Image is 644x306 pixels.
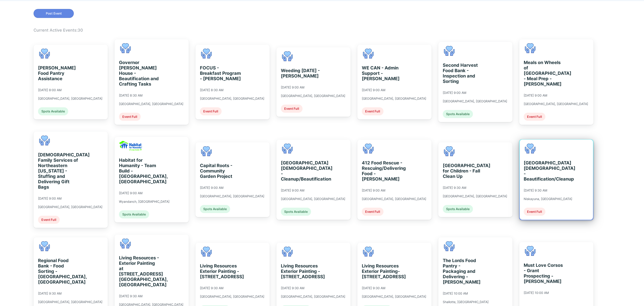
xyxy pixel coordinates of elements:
[281,85,304,89] div: [DATE] 9:00 AM
[38,216,60,224] div: Event Full
[362,208,383,216] div: Event Full
[443,291,468,295] div: [DATE] 10:00 AM
[119,113,141,121] div: Event Full
[362,295,426,299] div: [GEOGRAPHIC_DATA], [GEOGRAPHIC_DATA]
[524,197,572,201] div: Niskayuna, [GEOGRAPHIC_DATA]
[362,188,385,192] div: [DATE] 9:00 AM
[38,300,102,304] div: [GEOGRAPHIC_DATA], [GEOGRAPHIC_DATA]
[281,105,303,113] div: Event Full
[38,291,61,295] div: [DATE] 9:30 AM
[443,91,466,95] div: [DATE] 9:00 AM
[281,197,345,201] div: [GEOGRAPHIC_DATA], [GEOGRAPHIC_DATA]
[34,28,610,32] div: Current Active Events: 30
[281,263,322,279] div: Living Resources Exterior Painting - [STREET_ADDRESS]
[200,186,223,190] div: [DATE] 9:00 AM
[200,263,241,279] div: Living Resources Exterior Painting - [STREET_ADDRESS]
[281,160,322,182] div: [GEOGRAPHIC_DATA][DEMOGRAPHIC_DATA] - Cleanup/Beautification
[524,188,547,192] div: [DATE] 9:30 AM
[38,65,79,81] div: [PERSON_NAME] Food Pantry Assistance
[524,113,545,121] div: Event Full
[38,258,79,285] div: Regional Food Bank - Food Sorting - [GEOGRAPHIC_DATA], [GEOGRAPHIC_DATA]
[443,300,489,304] div: Shallotte, [GEOGRAPHIC_DATA]
[119,210,149,218] div: Spots Available
[281,94,345,98] div: [GEOGRAPHIC_DATA], [GEOGRAPHIC_DATA]
[119,255,160,287] div: Living Resources - Exterior Painting at [STREET_ADDRESS] [GEOGRAPHIC_DATA], [GEOGRAPHIC_DATA]
[34,9,74,18] button: Post Event
[281,208,311,216] div: Spots Available
[119,157,160,184] div: Habitat for Humanity - Team Build - [GEOGRAPHIC_DATA], [GEOGRAPHIC_DATA]
[38,196,61,200] div: [DATE] 9:00 AM
[38,152,79,190] div: [DEMOGRAPHIC_DATA] Family Services of Northeastern [US_STATE] - Stuffing and Delivering Gift Bags
[200,163,241,179] div: Capital Roots - Community Garden Project
[200,88,223,92] div: [DATE] 8:30 AM
[119,294,142,298] div: [DATE] 9:30 AM
[281,68,322,79] div: Weeding [DATE] - [PERSON_NAME]
[281,295,345,299] div: [GEOGRAPHIC_DATA], [GEOGRAPHIC_DATA]
[38,88,61,92] div: [DATE] 8:00 AM
[119,93,142,97] div: [DATE] 8:30 AM
[200,65,241,81] div: FOCUS - Breakfast Program - [PERSON_NAME]
[362,97,426,101] div: [GEOGRAPHIC_DATA], [GEOGRAPHIC_DATA]
[281,188,304,192] div: [DATE] 9:00 AM
[362,65,403,81] div: WE CAN - Admin Support - [PERSON_NAME]
[362,107,383,115] div: Event Full
[281,286,304,290] div: [DATE] 9:30 AM
[443,110,473,118] div: Spots Available
[443,163,484,179] div: [GEOGRAPHIC_DATA] for Children - Fall Clean Up
[38,97,102,101] div: [GEOGRAPHIC_DATA], [GEOGRAPHIC_DATA]
[362,160,403,182] div: 412 Food Rescue - Rescuing/Delivering Food - [PERSON_NAME]
[38,107,68,115] div: Spots Available
[119,60,160,87] div: Governor [PERSON_NAME] House - Beautification and Crafting Tasks
[362,197,426,201] div: [GEOGRAPHIC_DATA], [GEOGRAPHIC_DATA]
[524,160,565,182] div: [GEOGRAPHIC_DATA][DEMOGRAPHIC_DATA] - Beautification/Cleanup
[200,295,264,299] div: [GEOGRAPHIC_DATA], [GEOGRAPHIC_DATA]
[524,263,565,284] div: Must Love Corsos - Grant Prospecting - [PERSON_NAME]
[362,88,385,92] div: [DATE] 9:00 AM
[524,291,549,295] div: [DATE] 10:00 AM
[38,205,102,209] div: [GEOGRAPHIC_DATA], [GEOGRAPHIC_DATA]
[200,194,264,198] div: [GEOGRAPHIC_DATA], [GEOGRAPHIC_DATA]
[443,62,484,84] div: Second Harvest Food Bank - Inspection and Sorting
[443,205,473,213] div: Spots Available
[443,258,484,285] div: The Lords Food Pantry - Packaging and Delivering - [PERSON_NAME]
[524,102,588,106] div: [GEOGRAPHIC_DATA], [GEOGRAPHIC_DATA]
[524,60,565,87] div: Meals on Wheels of [GEOGRAPHIC_DATA] - Meal Prep - [PERSON_NAME]
[524,93,547,97] div: [DATE] 9:00 AM
[200,97,264,101] div: [GEOGRAPHIC_DATA], [GEOGRAPHIC_DATA]
[362,263,403,279] div: Living Resources Exterior Painting- [STREET_ADDRESS]
[46,11,62,16] span: Post Event
[524,208,545,216] div: Event Full
[443,99,507,103] div: [GEOGRAPHIC_DATA], [GEOGRAPHIC_DATA]
[119,200,169,204] div: Wyandanch, [GEOGRAPHIC_DATA]
[443,194,507,198] div: [GEOGRAPHIC_DATA], [GEOGRAPHIC_DATA]
[200,205,230,213] div: Spots Available
[200,107,222,115] div: Event Full
[200,286,223,290] div: [DATE] 9:30 AM
[119,102,183,106] div: [GEOGRAPHIC_DATA], [GEOGRAPHIC_DATA]
[362,286,385,290] div: [DATE] 9:30 AM
[443,186,466,190] div: [DATE] 9:30 AM
[119,191,142,195] div: [DATE] 9:00 AM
